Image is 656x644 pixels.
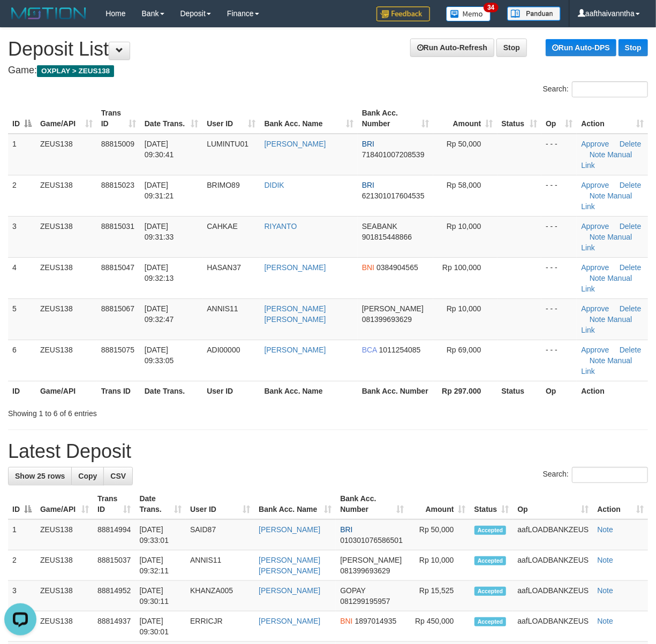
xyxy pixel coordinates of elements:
[581,274,632,293] a: Manual Link
[620,263,641,272] a: Delete
[260,381,358,401] th: Bank Acc. Name
[590,274,606,282] a: Note
[620,181,641,189] a: Delete
[620,304,641,313] a: Delete
[362,233,412,241] span: Copy 901815448866 to clipboard
[408,519,470,550] td: Rp 50,000
[376,263,418,272] span: Copy 0384904565 to clipboard
[581,263,609,272] a: Approve
[513,489,593,519] th: Op: activate to sort column ascending
[8,39,648,60] h1: Deposit List
[590,233,606,241] a: Note
[202,381,260,401] th: User ID
[340,617,352,625] span: BNI
[474,617,507,626] span: Accepted
[362,140,374,148] span: BRI
[36,381,97,401] th: Game/API
[186,581,254,611] td: KHANZA005
[598,617,614,625] a: Note
[97,103,140,134] th: Trans ID: activate to sort column ascending
[447,181,481,189] span: Rp 58,000
[620,346,641,354] a: Delete
[71,467,104,485] a: Copy
[207,304,238,313] span: ANNIS11
[572,81,648,97] input: Search:
[101,346,134,354] span: 88815075
[8,298,36,340] td: 5
[408,581,470,611] td: Rp 15,525
[507,6,561,21] img: panduan.png
[513,550,593,581] td: aafLOADBANKZEUS
[340,597,390,605] span: Copy 081299195957 to clipboard
[590,150,606,159] a: Note
[8,404,265,419] div: Showing 1 to 6 of 6 entries
[207,263,241,272] span: HASAN37
[8,519,36,550] td: 1
[620,140,641,148] a: Delete
[362,191,425,200] span: Copy 621301017604535 to clipboard
[484,3,498,12] span: 34
[37,65,114,77] span: OXPLAY > ZEUS138
[36,489,93,519] th: Game/API: activate to sort column ascending
[207,140,248,148] span: LUMINTU01
[340,536,403,545] span: Copy 010301076586501 to clipboard
[447,304,481,313] span: Rp 10,000
[598,525,614,534] a: Note
[93,611,135,642] td: 88814937
[496,39,527,57] a: Stop
[101,140,134,148] span: 88815009
[581,140,609,148] a: Approve
[541,340,577,381] td: - - -
[474,526,507,535] span: Accepted
[101,263,134,272] span: 88815047
[433,103,497,134] th: Amount: activate to sort column ascending
[140,103,203,134] th: Date Trans.: activate to sort column ascending
[36,340,97,381] td: ZEUS138
[362,222,397,231] span: SEABANK
[186,489,254,519] th: User ID: activate to sort column ascending
[145,181,174,200] span: [DATE] 09:31:21
[340,586,365,595] span: GOPAY
[362,346,377,354] span: BCA
[340,566,390,575] span: Copy 081399693629 to clipboard
[598,586,614,595] a: Note
[355,617,397,625] span: Copy 1897014935 to clipboard
[541,216,577,257] td: - - -
[260,103,358,134] th: Bank Acc. Name: activate to sort column ascending
[541,298,577,340] td: - - -
[15,472,65,480] span: Show 25 rows
[93,550,135,581] td: 88815037
[474,587,507,596] span: Accepted
[408,611,470,642] td: Rp 450,000
[254,489,336,519] th: Bank Acc. Name: activate to sort column ascending
[447,140,481,148] span: Rp 50,000
[186,519,254,550] td: SAID87
[145,346,174,365] span: [DATE] 09:33:05
[590,315,606,324] a: Note
[135,550,186,581] td: [DATE] 09:32:11
[145,304,174,324] span: [DATE] 09:32:47
[590,356,606,365] a: Note
[8,65,648,76] h4: Game:
[447,346,481,354] span: Rp 69,000
[410,39,494,57] a: Run Auto-Refresh
[101,222,134,231] span: 88815031
[513,581,593,611] td: aafLOADBANKZEUS
[362,263,374,272] span: BNI
[497,103,542,134] th: Status: activate to sort column ascending
[93,489,135,519] th: Trans ID: activate to sort column ascending
[433,381,497,401] th: Rp 297.000
[259,617,320,625] a: [PERSON_NAME]
[541,257,577,298] td: - - -
[340,556,402,564] span: [PERSON_NAME]
[408,550,470,581] td: Rp 10,000
[362,304,424,313] span: [PERSON_NAME]
[8,550,36,581] td: 2
[207,181,239,189] span: BRIMO89
[408,489,470,519] th: Amount: activate to sort column ascending
[140,381,203,401] th: Date Trans.
[497,381,542,401] th: Status
[446,6,491,21] img: Button%20Memo.svg
[620,222,641,231] a: Delete
[340,525,352,534] span: BRI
